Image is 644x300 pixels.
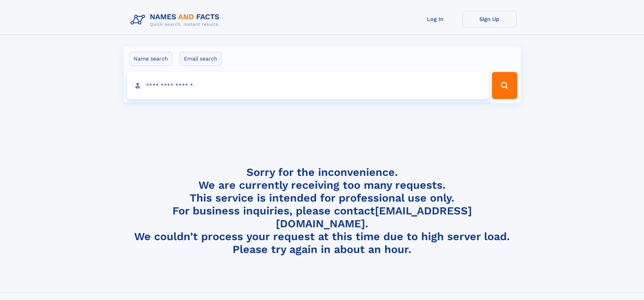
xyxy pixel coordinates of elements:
[276,204,472,230] a: [EMAIL_ADDRESS][DOMAIN_NAME]
[492,72,517,99] button: Search Button
[180,52,222,66] label: Email search
[128,166,517,256] h4: Sorry for the inconvenience. We are currently receiving too many requests. This service is intend...
[408,11,462,27] a: Log In
[127,72,489,99] input: search input
[129,52,172,66] label: Name search
[128,11,225,29] img: Logo Names and Facts
[462,11,517,27] a: Sign Up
